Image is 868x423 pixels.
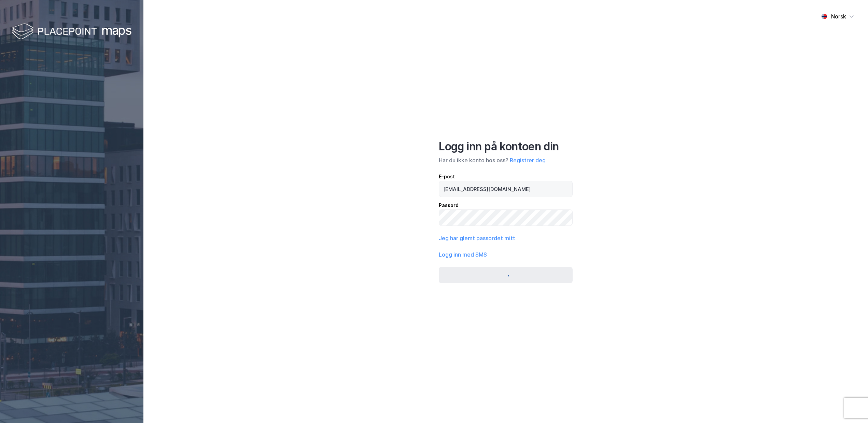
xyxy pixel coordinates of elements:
[831,12,846,21] div: Norsk
[439,234,515,242] button: Jeg har glemt passordet mitt
[439,250,487,259] button: Logg inn med SMS
[439,201,573,209] div: Passord
[510,156,546,164] button: Registrer deg
[439,140,573,153] div: Logg inn på kontoen din
[439,173,573,181] div: E-post
[439,156,573,164] div: Har du ikke konto hos oss?
[834,390,868,423] iframe: Chat Widget
[834,390,868,423] div: Kontrollprogram for chat
[12,22,131,42] img: logo-white.f07954bde2210d2a523dddb988cd2aa7.svg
